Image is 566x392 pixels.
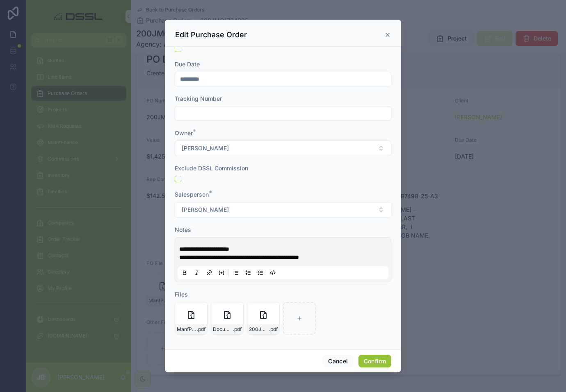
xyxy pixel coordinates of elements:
span: Salesperson [175,191,209,198]
button: Select Button [175,140,391,156]
span: Exclude DSSL Commission [175,165,248,172]
span: 200JMO1734335--PACKING-SLIP [249,326,269,333]
button: Confirm [358,355,391,368]
span: .pdf [269,326,278,333]
span: ManfPurchaseOrder_8425-DSS [177,326,197,333]
span: Tracking Number [175,95,222,102]
button: Select Button [175,202,391,218]
span: [PERSON_NAME] [182,206,229,214]
span: Files [175,291,188,298]
h3: Edit Purchase Order [175,30,247,40]
button: Cancel [323,355,353,368]
span: .pdf [233,326,242,333]
span: Due Date [175,61,200,68]
span: [PERSON_NAME] [182,144,229,152]
span: Notes [175,226,191,233]
span: Document_250828_154910 [213,326,233,333]
span: Owner [175,129,193,136]
span: .pdf [197,326,205,333]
